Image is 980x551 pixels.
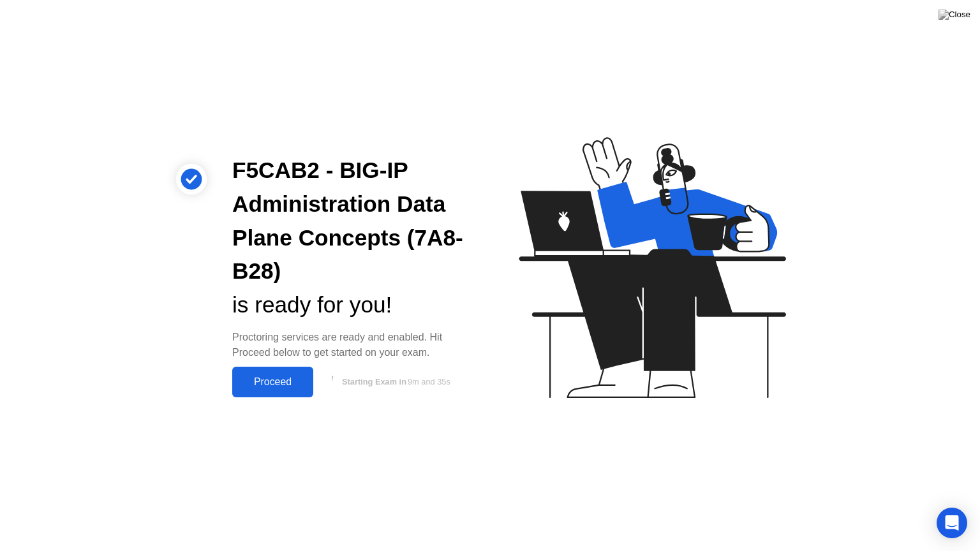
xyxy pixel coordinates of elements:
[320,370,470,394] button: Starting Exam in9m and 35s
[232,367,313,397] button: Proceed
[408,377,450,386] span: 9m and 35s
[232,288,470,322] div: is ready for you!
[937,508,967,538] div: Open Intercom Messenger
[939,10,970,20] img: Close
[232,154,470,288] div: F5CAB2 - BIG-IP Administration Data Plane Concepts (7A8-B28)
[232,330,470,360] div: Proctoring services are ready and enabled. Hit Proceed below to get started on your exam.
[236,376,309,388] div: Proceed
